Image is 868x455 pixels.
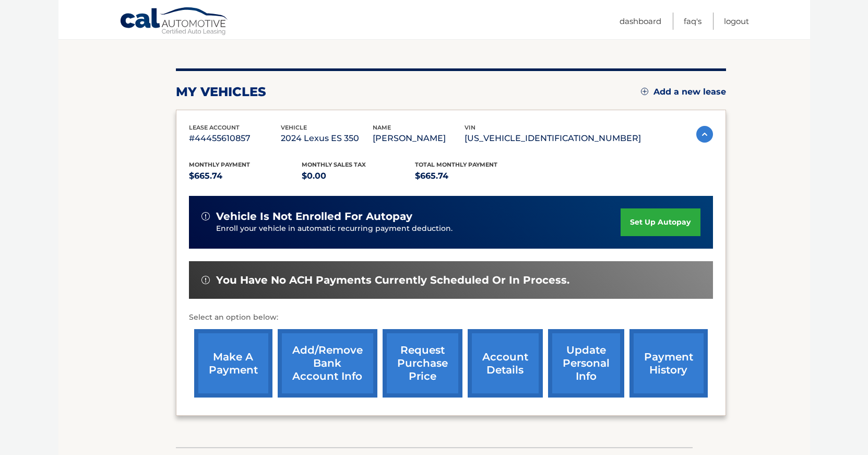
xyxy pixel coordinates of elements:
span: Total Monthly Payment [415,161,497,168]
p: $665.74 [415,169,528,183]
a: Dashboard [620,13,661,30]
span: vehicle [281,124,307,131]
img: alert-white.svg [201,276,210,284]
a: FAQ's [684,13,701,30]
a: Add/Remove bank account info [278,329,377,398]
a: Add a new lease [641,87,726,97]
a: set up autopay [621,208,700,236]
a: Logout [724,13,749,30]
p: [PERSON_NAME] [373,131,465,146]
a: update personal info [548,329,624,398]
img: alert-white.svg [201,212,210,220]
a: request purchase price [383,329,462,398]
p: #44455610857 [189,131,281,146]
a: account details [468,329,543,398]
span: Monthly Payment [189,161,250,168]
img: accordion-active.svg [696,126,713,143]
span: lease account [189,124,240,131]
span: name [373,124,391,131]
p: $665.74 [189,169,302,183]
span: vin [465,124,475,131]
a: make a payment [194,329,272,398]
img: add.svg [641,88,648,95]
a: payment history [629,329,708,398]
p: [US_VEHICLE_IDENTIFICATION_NUMBER] [465,131,641,146]
p: Enroll your vehicle in automatic recurring payment deduction. [216,223,621,235]
p: Select an option below: [189,311,713,324]
p: 2024 Lexus ES 350 [281,131,373,146]
p: $0.00 [302,169,415,183]
span: vehicle is not enrolled for autopay [216,210,412,223]
h2: my vehicles [176,84,266,100]
a: Cal Automotive [120,7,229,37]
span: You have no ACH payments currently scheduled or in process. [216,274,569,287]
span: Monthly sales Tax [302,161,366,168]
